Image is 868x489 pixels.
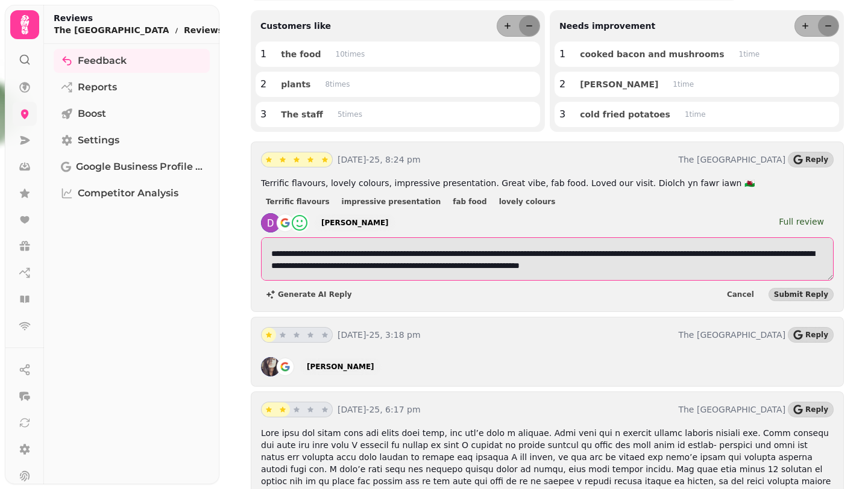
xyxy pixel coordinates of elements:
span: Generate AI Reply [278,291,352,298]
a: Boost [54,102,210,126]
a: Competitor Analysis [54,181,210,205]
button: star [318,402,332,417]
a: Google Business Profile (Beta) [54,155,210,179]
span: Reply [805,406,828,413]
button: Reviews [184,24,233,36]
button: star [303,328,318,342]
button: the food [271,46,330,62]
p: 1 [559,47,565,61]
a: [PERSON_NAME] [314,214,396,231]
button: [PERSON_NAME] [570,76,668,92]
button: star [289,328,304,342]
span: plants [281,80,310,89]
button: star [262,402,276,417]
span: Terrific flavours [266,198,330,205]
p: 1 time [685,110,706,119]
button: impressive presentation [337,196,446,208]
a: [PERSON_NAME] [300,358,382,375]
p: 2 [260,77,266,92]
button: plants [271,76,320,92]
p: 10 time s [336,49,365,59]
button: star [262,328,276,342]
button: Generate AI Reply [261,287,357,302]
span: the food [281,50,321,58]
p: The [GEOGRAPHIC_DATA] [678,329,785,341]
span: lovely colours [499,198,556,205]
span: Submit Reply [774,291,828,298]
button: star [318,152,332,167]
span: cooked bacon and mushrooms [580,50,724,58]
span: Reports [78,80,117,95]
p: 3 [260,107,266,122]
span: impressive presentation [342,198,441,205]
p: Needs improvement [555,20,655,32]
span: cold fried potatoes [580,110,670,119]
button: less [818,16,838,36]
button: star [303,152,318,167]
p: 8 time s [325,79,350,89]
p: 5 time s [338,110,362,119]
button: star [262,152,276,167]
p: The [GEOGRAPHIC_DATA] [54,24,169,36]
p: [DATE]-25, 6:17 pm [338,403,673,416]
p: [DATE]-25, 3:18 pm [338,329,673,341]
img: ACg8ocIJs5cxLkBEWQBsv6OWS4Z7P6vnBiTXljbxrzRH1l4MyVyz=s128-c0x00000000-cc-rp-mo [261,213,280,232]
div: Full review [779,216,824,228]
button: star [275,328,290,342]
span: Boost [78,107,106,121]
span: Feedback [78,54,127,68]
a: Feedback [54,49,210,73]
button: cold fried potatoes [570,107,680,122]
div: [PERSON_NAME] [321,218,389,228]
button: The staff [271,107,333,122]
h2: Reviews [54,12,233,24]
p: 2 [559,77,565,92]
button: star [318,328,332,342]
nav: breadcrumb [54,24,233,36]
span: Settings [78,133,119,148]
button: more [497,16,518,36]
p: 1 time [673,79,694,89]
span: fab food [453,198,486,205]
button: less [519,16,539,36]
p: [DATE]-25, 8:24 pm [338,154,673,166]
span: Terrific flavours, lovely colours, impressive presentation. Great vibe, fab food. Loved our visit... [261,178,755,188]
button: star [289,402,304,417]
button: Reply [788,327,834,343]
img: go-emblem@2x.png [275,213,295,232]
button: Reply [788,402,834,417]
div: [PERSON_NAME] [307,362,374,372]
button: more [795,16,816,36]
p: 3 [559,107,565,122]
p: 1 time [739,49,760,59]
img: ALV-UjXG04E3j3qW3_6Ed47EX74rXXtAn7T0AK7tfADeHB63khOVExM=s128-c0x00000000-cc-rp-mo [261,357,280,376]
p: The [GEOGRAPHIC_DATA] [678,403,785,416]
button: lovely colours [494,196,561,208]
span: Cancel [727,291,754,298]
button: star [289,152,304,167]
button: fab food [448,196,491,208]
button: star [275,402,290,417]
button: star [275,152,290,167]
a: Full review [769,213,834,230]
button: cooked bacon and mushrooms [570,46,734,62]
button: Submit Reply [769,288,834,301]
span: [PERSON_NAME] [580,80,658,89]
p: Customers like [256,20,331,32]
span: Google Business Profile (Beta) [76,160,203,174]
button: Terrific flavours [261,196,335,208]
span: The staff [281,110,323,119]
button: Reply [788,152,834,167]
button: Cancel [722,288,759,301]
span: Reply [805,331,828,338]
span: Competitor Analysis [78,186,178,201]
nav: Tabs [44,44,219,484]
button: star [303,402,318,417]
a: Reports [54,75,210,99]
img: go-emblem@2x.png [275,357,295,376]
p: 1 [260,47,266,61]
p: The [GEOGRAPHIC_DATA] [678,154,785,166]
span: Reply [805,156,828,163]
a: Settings [54,128,210,152]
